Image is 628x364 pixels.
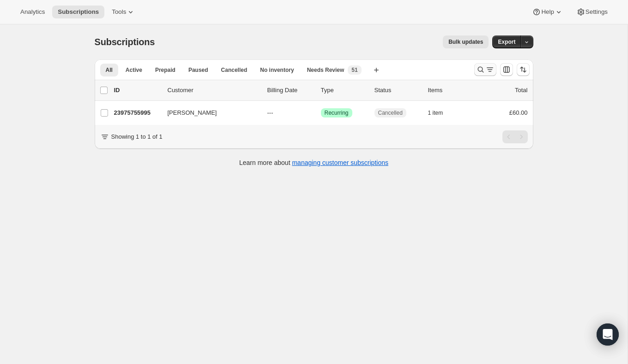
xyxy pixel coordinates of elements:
span: Recurring [325,109,349,117]
p: Learn more about [239,158,388,167]
span: Export [498,38,515,46]
span: Help [541,8,554,16]
button: Help [526,6,568,18]
button: Customize table column order and visibility [500,63,513,76]
p: Status [374,86,421,95]
button: 1 item [428,106,453,119]
span: Prepaid [155,66,175,74]
button: Search and filter results [474,63,496,76]
span: Tools [112,8,126,16]
span: Analytics [20,8,45,16]
p: Showing 1 to 1 of 1 [111,132,163,141]
span: [PERSON_NAME] [168,108,217,117]
div: IDCustomerBilling DateTypeStatusItemsTotal [114,86,528,95]
nav: Pagination [502,130,528,143]
button: Export [492,35,521,48]
button: Settings [571,6,613,18]
button: Subscriptions [52,6,104,18]
span: 51 [351,66,357,74]
div: 23975755995[PERSON_NAME]---SuccessRecurringCancelled1 item£60.00 [114,106,528,119]
span: 1 item [428,109,443,117]
button: [PERSON_NAME] [162,106,254,120]
span: Subscriptions [95,37,155,47]
div: Type [321,86,367,95]
span: Needs Review [307,66,344,74]
span: No inventory [260,66,294,74]
div: Open Intercom Messenger [597,323,619,346]
span: All [106,66,113,74]
button: Create new view [369,64,384,76]
p: 23975755995 [114,108,160,117]
a: managing customer subscriptions [292,159,388,166]
span: Subscriptions [58,8,99,16]
button: Tools [106,6,141,18]
p: Customer [168,86,260,95]
span: Active [126,66,142,74]
p: Billing Date [267,86,314,95]
p: ID [114,86,160,95]
span: £60.00 [509,109,528,116]
span: Cancelled [378,109,403,117]
button: Sort the results [517,63,530,76]
div: Items [428,86,474,95]
span: Settings [586,8,608,16]
button: Bulk updates [443,35,489,48]
span: --- [267,109,273,116]
span: Cancelled [221,66,248,74]
button: Analytics [15,6,50,18]
p: Total [515,86,527,95]
span: Paused [188,66,208,74]
span: Bulk updates [448,38,483,46]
